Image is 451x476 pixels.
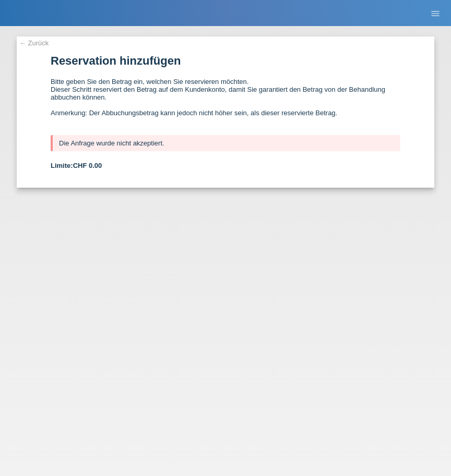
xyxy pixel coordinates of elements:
[51,54,400,67] h1: Reservation hinzufügen
[51,162,102,169] b: Limite:
[19,39,49,47] a: ← Zurück
[51,135,400,151] div: Die Anfrage wurde nicht akzeptiert.
[51,78,400,125] div: Bitte geben Sie den Betrag ein, welchen Sie reservieren möchten. Dieser Schritt reserviert den Be...
[425,10,446,16] a: menu
[430,8,441,19] i: menu
[73,162,102,169] span: CHF 0.00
